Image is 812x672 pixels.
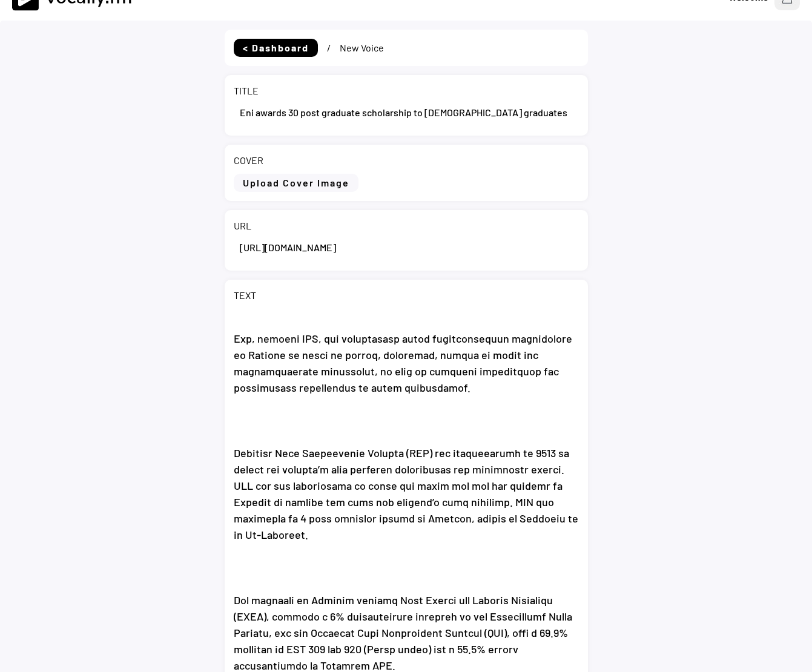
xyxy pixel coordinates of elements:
[234,84,259,97] div: TITLE
[234,39,318,57] button: < Dashboard
[234,219,251,232] div: URL
[340,41,384,54] div: New Voice
[327,41,331,54] div: /
[234,97,579,127] input: Ex. "My great content"
[234,289,256,302] div: TEXT
[234,154,263,167] div: COVER
[234,174,358,192] button: Upload Cover Image
[234,232,579,262] input: Type here...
